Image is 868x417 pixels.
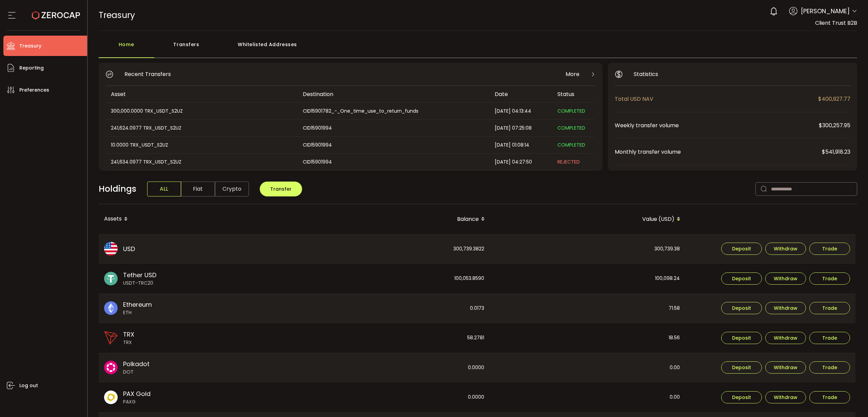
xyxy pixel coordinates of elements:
[104,242,118,255] img: usd_portfolio.svg
[123,309,152,316] span: ETH
[123,389,151,398] span: PAX Gold
[809,332,850,344] button: Trade
[634,70,658,78] span: Statistics
[732,306,751,310] span: Deposit
[147,182,181,196] span: ALL
[615,95,818,103] span: Total USD NAV
[774,246,797,251] span: Withdraw
[774,276,797,281] span: Withdraw
[721,361,762,374] button: Deposit
[295,213,490,225] div: Balance
[19,381,38,391] span: Log out
[765,391,806,403] button: Withdraw
[105,124,297,132] div: 241,624.0977 TRX_USDT_S2UZ
[765,361,806,374] button: Withdraw
[104,301,118,315] img: eth_portfolio.svg
[822,148,850,156] span: $541,918.23
[19,63,44,73] span: Reporting
[822,365,837,370] span: Trade
[123,280,156,287] span: USDT-TRC20
[765,332,806,344] button: Withdraw
[181,182,215,196] span: Fiat
[490,382,685,412] div: 0.00
[774,365,797,370] span: Withdraw
[615,148,822,156] span: Monthly transfer volume
[215,182,249,196] span: Crypto
[297,158,489,166] div: CID15901994
[552,90,594,98] div: Status
[834,384,868,417] iframe: Chat Widget
[297,107,489,115] div: CID15901782_-_One_time_use_to_return_funds
[490,213,686,225] div: Value (USD)
[809,302,850,314] button: Trade
[99,183,136,195] span: Holdings
[774,395,797,400] span: Withdraw
[219,38,316,58] div: Whitelisted Addresses
[489,141,552,149] div: [DATE] 01:08:14
[489,90,552,98] div: Date
[721,272,762,285] button: Deposit
[295,294,490,323] div: 0.0173
[490,323,685,353] div: 18.56
[774,306,797,310] span: Withdraw
[270,186,292,192] span: Transfer
[822,306,837,310] span: Trade
[490,234,685,264] div: 300,739.38
[489,158,552,166] div: [DATE] 04:27:50
[104,391,118,404] img: paxg_portfolio.svg
[123,398,151,405] span: PAXG
[732,276,751,281] span: Deposit
[732,395,751,400] span: Deposit
[295,234,490,264] div: 300,739.3822
[557,158,580,165] span: REJECTED
[123,244,135,253] span: USD
[295,382,490,412] div: 0.0000
[557,108,585,114] span: COMPLETED
[123,368,150,376] span: DOT
[295,323,490,353] div: 58.2781
[124,70,171,78] span: Recent Transfers
[123,300,152,309] span: Ethereum
[489,107,552,115] div: [DATE] 04:13:44
[19,85,49,95] span: Preferences
[822,336,837,340] span: Trade
[774,336,797,340] span: Withdraw
[123,330,134,339] span: TRX
[489,124,552,132] div: [DATE] 07:25:08
[123,339,134,346] span: TRX
[721,243,762,255] button: Deposit
[557,141,585,148] span: COMPLETED
[104,272,118,285] img: usdt_portfolio.svg
[123,359,150,368] span: Polkadot
[818,95,850,103] span: $400,927.77
[490,264,685,293] div: 100,098.24
[615,121,819,130] span: Weekly transfer volume
[104,361,118,374] img: dot_portfolio.svg
[123,270,156,280] span: Tether USD
[721,302,762,314] button: Deposit
[809,361,850,374] button: Trade
[557,125,585,131] span: COMPLETED
[765,272,806,285] button: Withdraw
[154,38,219,58] div: Transfers
[105,90,297,98] div: Asset
[105,141,297,149] div: 10.0000 TRX_USDT_S2UZ
[765,302,806,314] button: Withdraw
[801,6,850,16] span: [PERSON_NAME]
[99,213,295,225] div: Assets
[566,70,579,78] span: More
[490,353,685,382] div: 0.00
[297,141,489,149] div: CID15901994
[260,182,302,196] button: Transfer
[732,246,751,251] span: Deposit
[297,124,489,132] div: CID15901994
[732,365,751,370] span: Deposit
[295,264,490,293] div: 100,053.8590
[809,272,850,285] button: Trade
[809,243,850,255] button: Trade
[815,19,857,27] span: Client Trust B2B
[809,391,850,403] button: Trade
[297,90,489,98] div: Destination
[295,353,490,382] div: 0.0000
